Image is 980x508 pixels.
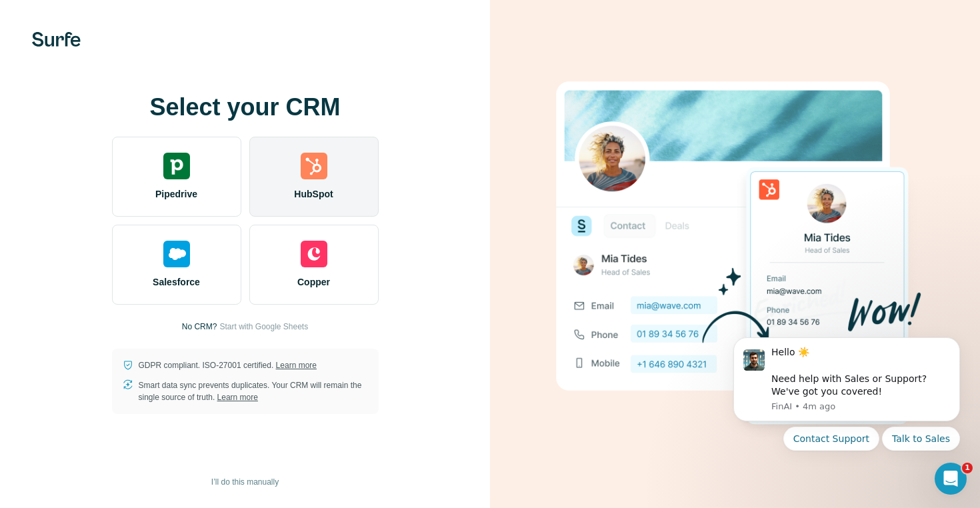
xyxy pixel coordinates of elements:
button: Start with Google Sheets [219,321,308,333]
p: No CRM? [182,321,217,333]
span: HubSpot [294,187,333,201]
p: Smart data sync prevents duplicates. Your CRM will remain the single source of truth. [139,379,368,403]
span: Copper [297,275,330,289]
img: hubspot's logo [301,153,327,179]
img: copper's logo [301,241,327,267]
span: I’ll do this manually [211,476,279,488]
a: Learn more [217,393,258,402]
img: salesforce's logo [163,241,190,267]
p: GDPR compliant. ISO-27001 certified. [139,359,317,371]
iframe: Intercom live chat [935,463,967,495]
a: Learn more [276,361,317,370]
img: pipedrive's logo [163,153,190,179]
span: Salesforce [153,275,200,289]
iframe: Intercom notifications message [713,321,980,501]
h1: Select your CRM [112,94,379,121]
img: HUBSPOT image [549,61,922,447]
span: 1 [962,463,973,473]
span: Pipedrive [155,187,197,201]
button: I’ll do this manually [202,472,288,492]
img: Surfe's logo [32,32,81,47]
